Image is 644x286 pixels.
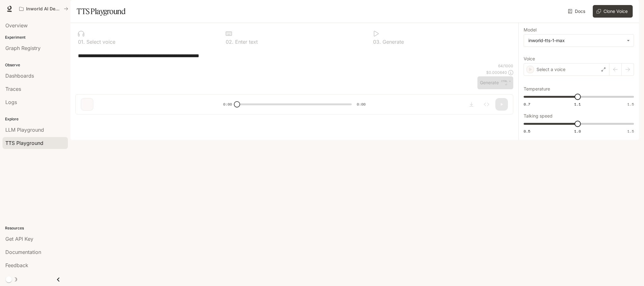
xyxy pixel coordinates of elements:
[77,5,125,18] h1: TTS Playground
[16,3,71,15] button: All workspaces
[498,63,513,69] p: 64 / 1000
[574,102,581,107] span: 1.1
[524,87,550,91] p: Temperature
[524,102,530,107] span: 0.7
[78,39,85,44] p: 0 1 .
[524,28,537,32] p: Model
[528,37,624,44] div: inworld-tts-1-max
[524,35,634,47] div: inworld-tts-1-max
[537,66,565,73] p: Select a voice
[234,39,258,44] p: Enter text
[627,129,634,134] span: 1.5
[486,70,507,75] p: $ 0.000640
[574,129,581,134] span: 1.0
[524,129,530,134] span: 0.5
[226,39,234,44] p: 0 2 .
[26,6,61,12] p: Inworld AI Demos
[593,5,633,18] button: Clone Voice
[381,39,404,44] p: Generate
[524,114,553,118] p: Talking speed
[567,5,588,18] a: Docs
[524,57,535,61] p: Voice
[85,39,115,44] p: Select voice
[627,102,634,107] span: 1.5
[373,39,381,44] p: 0 3 .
